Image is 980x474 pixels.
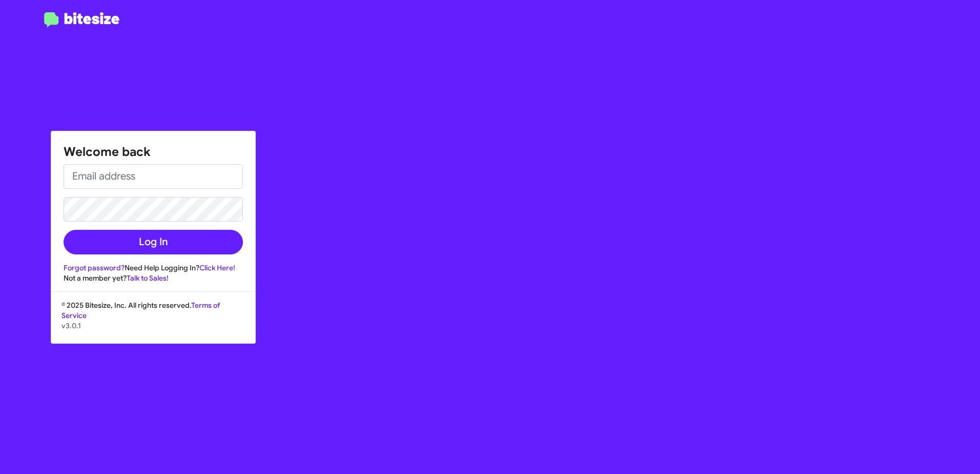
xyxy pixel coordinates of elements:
a: Terms of Service [62,301,220,320]
input: Email address [64,164,243,189]
div: Not a member yet? [64,273,243,283]
a: Talk to Sales! [127,273,169,283]
a: Click Here! [199,263,235,272]
div: © 2025 Bitesize, Inc. All rights reserved. [51,300,255,343]
div: Need Help Logging In? [64,263,243,273]
a: Forgot password? [64,263,125,272]
h1: Welcome back [64,144,243,160]
button: Log In [64,230,243,254]
p: v3.0.1 [62,321,245,331]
